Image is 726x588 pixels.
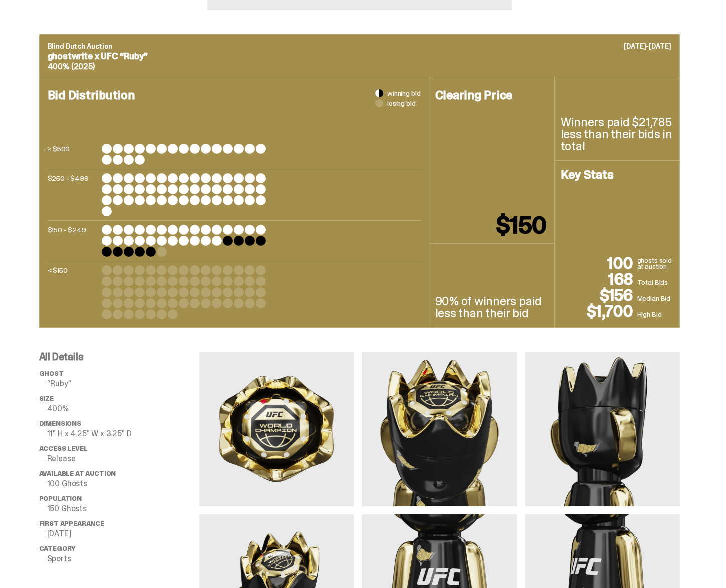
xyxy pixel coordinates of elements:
p: 400% [47,405,199,413]
span: 400% (2025) [48,61,95,72]
p: < $150 [48,265,98,319]
p: All Details [39,352,199,362]
h4: Bid Distribution [48,89,421,133]
p: 90% of winners paid less than their bid [435,295,548,319]
p: $150 - $249 [48,225,98,257]
span: Access Level [39,444,88,453]
p: 11" H x 4.25" W x 3.25" D [47,430,199,438]
h4: Clearing Price [435,89,548,101]
p: Median Bid [637,293,673,303]
p: ghosts sold at auction [637,257,673,271]
img: media gallery image [199,352,354,506]
p: [DATE] [47,530,199,538]
p: 100 [561,255,637,271]
p: Sports [47,555,199,563]
span: losing bid [387,100,416,107]
p: $1,700 [561,303,637,319]
p: High Bid [637,309,673,319]
p: “Ruby” [47,380,199,388]
p: $156 [561,287,637,303]
span: winning bid [387,90,420,97]
span: Size [39,394,54,403]
span: Available at Auction [39,469,116,478]
img: media gallery image [362,352,517,506]
p: [DATE]-[DATE] [624,43,671,50]
p: $150 [496,213,546,237]
p: ≥ $500 [48,144,98,165]
p: Winners paid $21,785 less than their bids in total [561,116,673,152]
p: 168 [561,271,637,287]
img: media gallery image [525,352,679,506]
p: Release [47,455,199,463]
span: Category [39,544,76,553]
p: Blind Dutch Auction [48,43,671,50]
span: Population [39,494,82,503]
p: ghostwrite x UFC “Ruby” [48,52,671,61]
span: First Appearance [39,519,104,528]
span: Dimensions [39,419,81,428]
p: $250 - $499 [48,173,98,216]
p: 150 Ghosts [47,505,199,513]
p: 100 Ghosts [47,480,199,488]
h4: Key Stats [561,169,673,181]
p: Total Bids [637,277,673,287]
span: ghost [39,369,64,378]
